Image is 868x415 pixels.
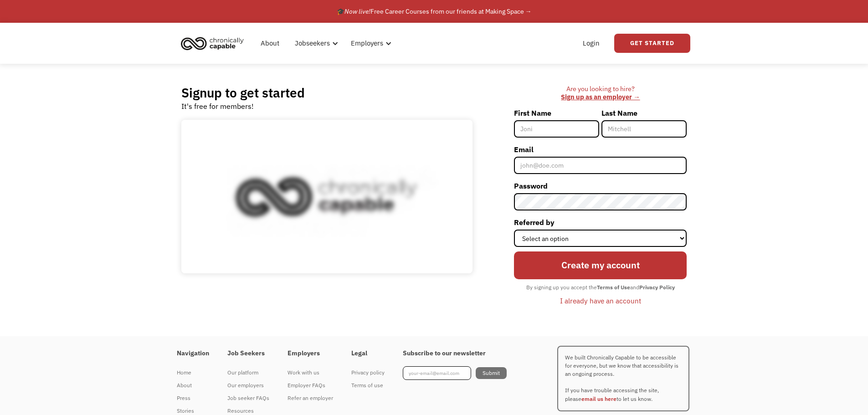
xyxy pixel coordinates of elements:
div: Job seeker FAQs [227,393,269,404]
div: Work with us [288,367,333,378]
div: By signing up you accept the and [522,282,679,293]
strong: Privacy Policy [639,284,675,291]
input: john@doe.com [514,157,687,174]
div: About [177,380,209,391]
h4: Job Seekers [227,349,269,358]
em: Now live! [344,7,370,15]
div: Employers [351,38,383,49]
a: About [177,379,209,392]
input: Mitchell [601,120,687,138]
a: Privacy policy [351,366,385,379]
div: Are you looking to hire? ‍ [514,85,687,102]
a: Home [177,366,209,379]
h4: Subscribe to our newsletter [403,349,507,358]
h4: Employers [288,349,333,358]
a: Get Started [614,34,690,53]
a: Employer FAQs [288,379,333,392]
a: Login [577,29,605,58]
h2: Signup to get started [181,85,305,101]
h4: Legal [351,349,385,358]
a: Job seeker FAQs [227,392,269,405]
a: Sign up as an employer → [561,92,640,101]
div: Terms of use [351,380,385,391]
a: Terms of use [351,379,385,392]
a: I already have an account [553,293,648,308]
img: Chronically Capable logo [178,33,247,53]
div: Privacy policy [351,367,385,378]
div: 🎓 Free Career Courses from our friends at Making Space → [337,6,532,17]
div: Jobseekers [295,38,330,49]
a: About [255,29,285,58]
a: Our platform [227,366,269,379]
input: Create my account [514,251,687,279]
div: Refer an employer [288,393,333,404]
label: Password [514,179,687,193]
strong: Terms of Use [597,284,630,291]
input: your-email@email.com [403,366,471,380]
a: Work with us [288,366,333,379]
a: Refer an employer [288,392,333,405]
a: email us here [581,395,616,402]
div: Employer FAQs [288,380,333,391]
h4: Navigation [177,349,209,358]
label: Referred by [514,215,687,230]
div: I already have an account [560,295,641,306]
div: Our platform [227,367,269,378]
div: It's free for members! [181,101,254,112]
div: Home [177,367,209,378]
div: Our employers [227,380,269,391]
label: Last Name [601,106,687,120]
div: Press [177,393,209,404]
input: Joni [514,120,599,138]
input: Submit [476,367,507,379]
a: Our employers [227,379,269,392]
label: Email [514,142,687,157]
label: First Name [514,106,599,120]
p: We built Chronically Capable to be accessible for everyone, but we know that accessibility is an ... [557,346,689,411]
a: Press [177,392,209,405]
